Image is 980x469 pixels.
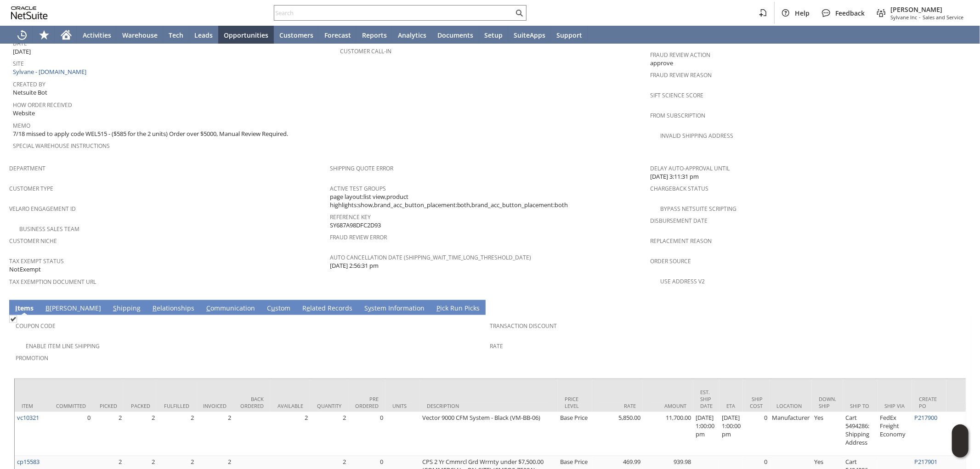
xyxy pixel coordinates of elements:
[330,233,387,241] a: Fraud Review Error
[124,412,157,456] td: 2
[850,402,871,409] div: Ship To
[150,304,197,314] a: Relationships
[13,60,24,68] a: Site
[39,29,50,40] svg: Shortcuts
[392,26,432,44] a: Analytics
[330,185,386,192] a: Active Test Groups
[240,396,264,409] div: Back Ordered
[556,31,582,40] span: Support
[117,26,163,44] a: Warehouse
[13,68,89,76] a: Sylvane - [DOMAIN_NAME]
[100,402,117,409] div: Picked
[592,412,643,456] td: 5,850.00
[843,412,878,456] td: Cart 5494286: Shipping Address
[16,354,48,362] a: Promotion
[565,396,585,409] div: Price Level
[189,26,218,44] a: Leads
[558,412,592,456] td: Base Price
[890,14,917,21] span: Sylvane Inc
[9,205,76,213] a: Velaro Engagement ID
[306,304,310,312] span: e
[330,261,379,270] span: [DATE] 2:56:31 pm
[319,26,357,44] a: Forecast
[15,304,17,312] span: I
[324,31,351,40] span: Forecast
[743,412,770,456] td: 0
[56,402,86,409] div: Committed
[61,29,72,40] svg: Home
[194,31,213,40] span: Leads
[13,80,45,88] a: Created By
[9,185,53,192] a: Customer Type
[11,26,33,44] a: Recent Records
[719,412,743,456] td: [DATE] 1:00:00 pm
[330,221,381,230] span: SY687A98DFC2D93
[163,26,189,44] a: Tech
[13,304,36,314] a: Items
[77,26,117,44] a: Activities
[278,402,303,409] div: Available
[884,402,905,409] div: Ship Via
[16,322,56,330] a: Coupon Code
[310,412,348,456] td: 2
[795,9,810,17] span: Help
[33,26,55,44] div: Shortcuts
[17,29,28,40] svg: Recent Records
[432,26,479,44] a: Documents
[274,26,319,44] a: Customers
[11,6,48,19] svg: logo
[599,402,636,409] div: Rate
[157,412,196,456] td: 2
[514,31,545,40] span: SuiteApps
[330,213,371,221] a: Reference Key
[700,389,713,409] div: Est. Ship Date
[271,304,275,312] span: u
[650,237,712,245] a: Replacement reason
[919,396,940,409] div: Create PO
[206,304,210,312] span: C
[9,265,41,274] span: NotExempt
[650,164,730,172] a: Delay Auto-Approval Until
[153,304,157,312] span: R
[49,412,93,456] td: 0
[434,304,482,314] a: Pick Run Picks
[835,9,865,17] span: Feedback
[750,396,763,409] div: Ship Cost
[9,315,17,323] img: Checked
[26,342,100,350] a: Enable Item Line Shipping
[279,31,313,40] span: Customers
[9,257,64,265] a: Tax Exempt Status
[348,412,385,456] td: 0
[914,458,937,466] a: P217901
[914,413,937,422] a: P217900
[131,402,150,409] div: Packed
[111,304,143,314] a: Shipping
[9,164,45,172] a: Department
[19,225,79,233] a: Business Sales Team
[650,91,703,99] a: Sift Science Score
[317,402,341,409] div: Quantity
[490,322,557,330] a: Transaction Discount
[650,185,708,192] a: Chargeback Status
[726,402,736,409] div: ETA
[330,192,646,209] span: page layout:list view,product highlights:show,brand_acc_button_placement:both,brand_acc_button_pl...
[9,278,96,286] a: Tax Exemption Document URL
[13,109,35,118] span: Website
[508,26,551,44] a: SuiteApps
[203,402,227,409] div: Invoiced
[776,402,805,409] div: Location
[427,402,551,409] div: Description
[330,254,532,261] a: Auto Cancellation Date (shipping_wait_time_long_threshold_date)
[265,304,293,314] a: Custom
[650,112,705,119] a: From Subscription
[13,88,47,97] span: Netsuite Bot
[274,7,514,18] input: Search
[919,14,921,21] span: -
[43,304,103,314] a: B[PERSON_NAME]
[13,130,288,138] span: 7/18 missed to apply code WEL515 - ($585 for the 2 units) Order over $5000, Manual Review Required.
[271,412,310,456] td: 2
[954,302,965,313] a: Unrolled view on
[300,304,355,314] a: Related Records
[398,31,426,40] span: Analytics
[17,413,39,422] a: vc10321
